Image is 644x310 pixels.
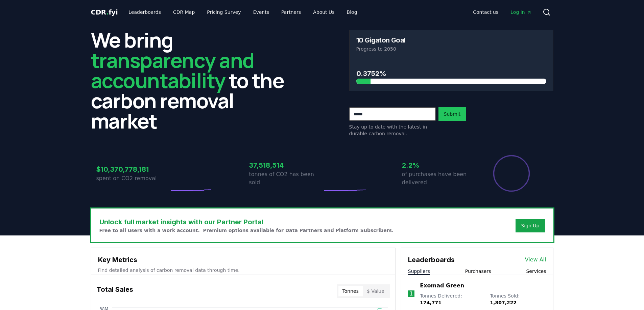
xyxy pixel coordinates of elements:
h3: 2.2% [402,160,475,170]
h3: Unlock full market insights with our Partner Portal [99,217,394,227]
nav: Main [123,6,362,18]
p: Find detailed analysis of carbon removal data through time. [98,267,388,274]
div: Percentage of sales delivered [493,154,530,192]
button: $ Value [363,286,388,297]
a: Log in [505,6,537,18]
h3: Leaderboards [408,255,455,265]
a: Pricing Survey [201,6,246,18]
a: Contact us [468,6,504,18]
button: Suppliers [408,268,430,275]
p: spent on CO2 removal [96,174,169,182]
h3: Key Metrics [98,255,388,265]
a: View All [525,256,546,264]
span: 174,771 [420,300,442,305]
a: Partners [276,6,306,18]
p: Free to all users with a work account. Premium options available for Data Partners and Platform S... [99,227,394,234]
h3: 37,518,514 [249,160,322,170]
a: Sign Up [521,222,539,229]
a: CDR.fyi [91,7,118,17]
button: Services [526,268,546,275]
span: . [106,8,109,16]
a: About Us [308,6,340,18]
h3: 10 Gigaton Goal [356,37,406,44]
h3: $10,370,778,181 [96,164,169,174]
p: 1 [409,290,413,298]
button: Sign Up [516,219,545,232]
p: tonnes of CO2 has been sold [249,170,322,187]
h2: We bring to the carbon removal market [91,30,295,131]
a: Exomad Green [420,282,464,290]
a: Leaderboards [123,6,166,18]
button: Purchasers [465,268,491,275]
a: Events [248,6,275,18]
button: Tonnes [338,286,363,297]
p: Tonnes Delivered : [420,292,483,306]
span: Log in [510,9,531,16]
p: Tonnes Sold : [490,292,546,306]
h3: Total Sales [97,284,133,298]
p: Progress to 2050 [356,46,546,52]
nav: Main [468,6,537,18]
h3: 0.3752% [356,68,546,79]
a: Blog [341,6,363,18]
button: Submit [438,107,466,121]
span: 1,807,222 [490,300,517,305]
a: CDR Map [168,6,200,18]
p: of purchases have been delivered [402,170,475,187]
p: Stay up to date with the latest in durable carbon removal. [349,123,436,137]
span: transparency and accountability [91,46,254,94]
span: CDR fyi [91,8,118,16]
